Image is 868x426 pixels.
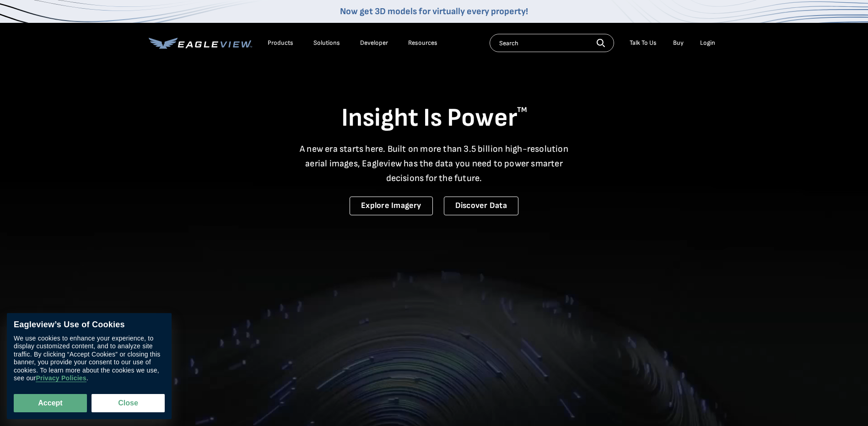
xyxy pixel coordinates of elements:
[630,39,657,47] div: Talk To Us
[408,39,437,47] div: Resources
[294,142,574,186] p: A new era starts here. Built on more than 3.5 billion high-resolution aerial images, Eagleview ha...
[340,6,528,17] a: Now get 3D models for virtually every property!
[268,39,293,47] div: Products
[14,320,165,330] div: Eagleview’s Use of Cookies
[36,375,86,383] a: Privacy Policies
[149,102,720,134] h1: Insight Is Power
[517,106,527,114] sup: TM
[14,335,165,383] div: We use cookies to enhance your experience, to display customized content, and to analyze site tra...
[92,394,165,412] button: Close
[490,34,614,52] input: Search
[350,197,433,215] a: Explore Imagery
[360,39,388,47] a: Developer
[700,39,715,47] div: Login
[14,394,87,412] button: Accept
[673,39,684,47] a: Buy
[444,197,518,215] a: Discover Data
[313,39,340,47] div: Solutions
